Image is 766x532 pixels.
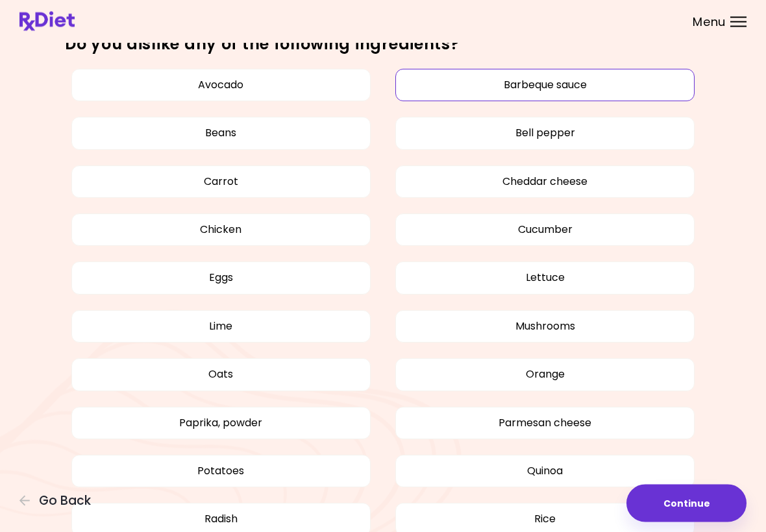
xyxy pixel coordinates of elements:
[395,455,695,488] button: Quinoa
[71,311,371,343] button: Lime
[395,117,695,150] button: Bell pepper
[71,166,371,199] button: Carrot
[395,166,695,199] button: Cheddar cheese
[626,485,747,522] button: Continue
[19,12,75,31] img: RxDiet
[71,117,371,150] button: Beans
[71,69,371,102] button: Avocado
[71,262,371,295] button: Eggs
[395,407,695,440] button: Parmesan cheese
[65,34,701,55] h3: Do you dislike any of the following ingredients?
[395,262,695,295] button: Lettuce
[395,214,695,247] button: Cucumber
[395,311,695,343] button: Mushrooms
[395,69,695,102] button: Barbeque sauce
[71,455,371,488] button: Potatoes
[71,359,371,391] button: Oats
[39,494,91,508] span: Go Back
[71,214,371,247] button: Chicken
[395,359,695,391] button: Orange
[19,494,97,508] button: Go Back
[693,16,726,28] span: Menu
[71,407,371,440] button: Paprika, powder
